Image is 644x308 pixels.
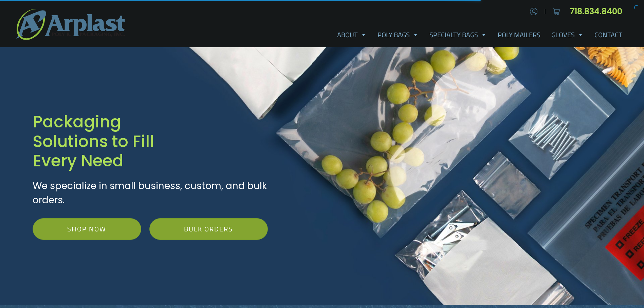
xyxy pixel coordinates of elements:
span: | [544,7,546,16]
a: About [332,28,372,42]
a: Contact [589,28,628,42]
a: 718.834.8400 [570,6,628,17]
a: Bulk Orders [149,218,268,240]
p: We specialize in small business, custom, and bulk orders. [33,179,268,207]
a: Shop Now [33,218,141,240]
img: logo [16,9,125,40]
h1: Packaging Solutions to Fill Every Need [33,112,268,171]
a: Gloves [546,28,589,42]
a: Poly Mailers [492,28,546,42]
a: Poly Bags [372,28,424,42]
a: Specialty Bags [424,28,492,42]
